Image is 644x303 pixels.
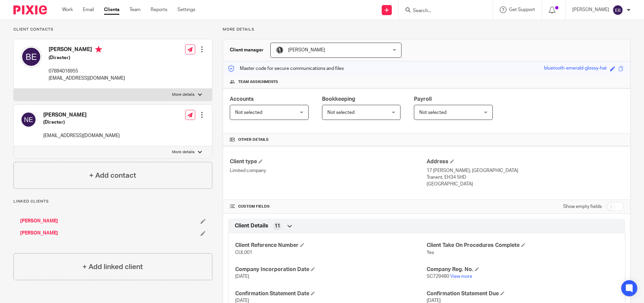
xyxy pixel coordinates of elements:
[427,174,624,181] p: Tranent, EH34 5HD
[288,48,325,52] span: [PERSON_NAME]
[49,46,125,54] h4: [PERSON_NAME]
[235,298,249,303] span: [DATE]
[235,290,427,297] h4: Confirmation Statement Date
[544,65,607,73] div: bluetooth-emerald-glossy-hat
[151,6,167,13] a: Reports
[427,167,624,174] p: 17 [PERSON_NAME], [GEOGRAPHIC_DATA]
[13,5,47,14] img: Pixie
[89,170,136,181] h4: + Add contact
[62,6,73,13] a: Work
[20,230,58,236] a: [PERSON_NAME]
[104,6,119,13] a: Clients
[235,266,427,273] h4: Company Incorporation Date
[49,75,125,82] p: [EMAIL_ADDRESS][DOMAIN_NAME]
[43,112,120,119] h4: [PERSON_NAME]
[177,6,195,13] a: Settings
[322,96,355,102] span: Bookkeeping
[230,96,254,102] span: Accounts
[20,46,42,68] img: svg%3E
[235,222,268,229] span: Client Details
[238,137,269,142] span: Other details
[235,274,249,279] span: [DATE]
[172,92,195,97] p: More details
[230,47,264,53] h3: Client manager
[235,242,427,249] h4: Client Reference Number
[509,7,535,12] span: Get Support
[427,242,618,249] h4: Client Take On Procedures Complete
[427,181,624,187] p: [GEOGRAPHIC_DATA]
[230,167,427,174] p: Limited company
[419,110,446,115] span: Not selected
[172,149,195,155] p: More details
[235,250,252,255] span: CUL001
[95,46,102,53] i: Primary
[275,223,280,229] span: 11
[230,204,427,209] h4: CUSTOM FIELDS
[49,68,125,75] p: 07894016955
[13,199,212,204] p: Linked clients
[235,110,262,115] span: Not selected
[427,298,441,303] span: [DATE]
[427,290,618,297] h4: Confirmation Statement Due
[563,203,602,210] label: Show empty fields
[20,112,37,128] img: svg%3E
[49,54,125,61] h5: (Director)
[228,65,344,72] p: Master code for secure communications and files
[414,96,432,102] span: Payroll
[572,6,609,13] p: [PERSON_NAME]
[20,218,58,224] a: [PERSON_NAME]
[230,158,427,165] h4: Client type
[412,8,473,14] input: Search
[612,5,623,15] img: svg%3E
[238,79,278,85] span: Team assignments
[13,27,212,32] p: Client contacts
[427,158,624,165] h4: Address
[223,27,631,32] p: More details
[327,110,355,115] span: Not selected
[129,6,141,13] a: Team
[427,274,449,279] span: SC729480
[83,6,94,13] a: Email
[450,274,472,279] a: View more
[427,266,618,273] h4: Company Reg. No.
[276,46,284,54] img: brodie%203%20small.jpg
[83,262,143,272] h4: + Add linked client
[43,132,120,139] p: [EMAIL_ADDRESS][DOMAIN_NAME]
[427,250,434,255] span: Yes
[43,119,120,126] h5: (Director)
